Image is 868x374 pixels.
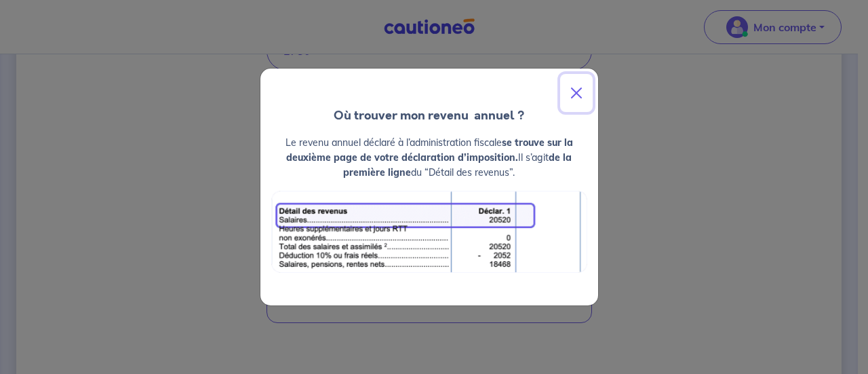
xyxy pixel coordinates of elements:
strong: se trouve sur la deuxième page de votre déclaration d’imposition. [286,136,573,164]
strong: de la première ligne [343,151,572,179]
h4: Où trouver mon revenu annuel ? [260,107,598,124]
img: exemple_revenu.png [271,191,587,273]
button: Close [560,74,593,112]
p: Le revenu annuel déclaré à l’administration fiscale Il s’agit du “Détail des revenus”. [271,135,587,180]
